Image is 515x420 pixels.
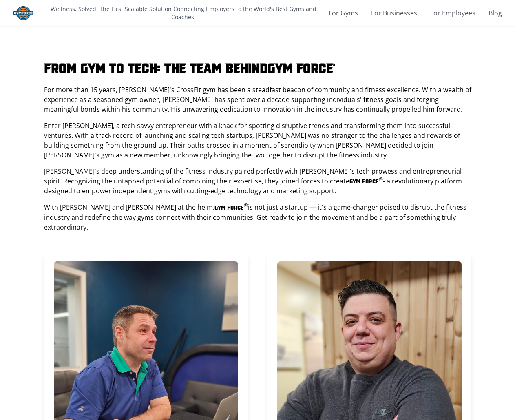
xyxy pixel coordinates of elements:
[430,8,475,18] a: For Employees
[244,202,248,209] span: ®
[349,178,379,184] span: Gym Force
[44,59,471,75] h1: From Gym to Tech: The Team Behind
[267,60,333,74] span: Gym Force
[488,8,502,18] a: Blog
[44,85,471,114] p: For more than 15 years, [PERSON_NAME]'s CrossFit gym has been a steadfast beacon of community and...
[214,204,244,211] span: Gym Force
[44,166,471,196] p: [PERSON_NAME]'s deep understanding of the fitness industry paired perfectly with [PERSON_NAME]'s ...
[42,5,325,21] p: Wellness, Solved. The First Scalable Solution Connecting Employers to the World's Best Gyms and C...
[13,6,33,20] img: Gym Force Logo
[44,121,471,160] p: Enter [PERSON_NAME], a tech-savvy entrepreneur with a knack for spotting disruptive trends and tr...
[379,176,383,183] span: ®
[371,8,417,18] a: For Businesses
[333,63,335,68] span: ®
[329,8,358,18] a: For Gyms
[44,202,471,232] p: With [PERSON_NAME] and [PERSON_NAME] at the helm, is not just a startup — it's a game-changer poi...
